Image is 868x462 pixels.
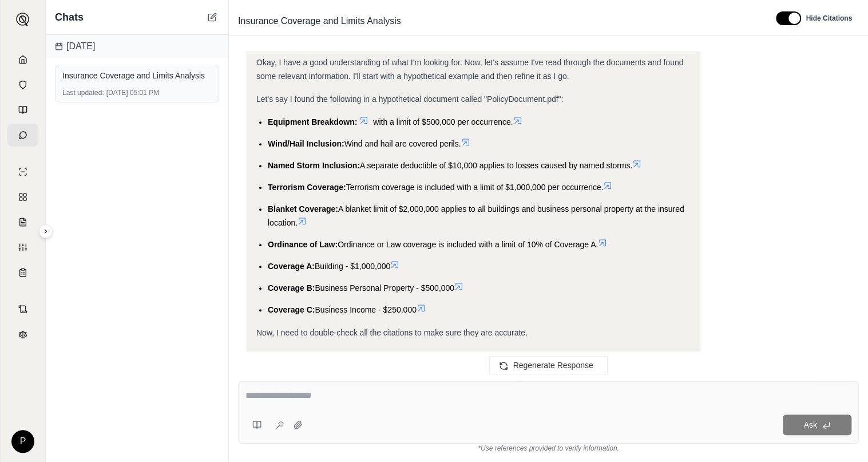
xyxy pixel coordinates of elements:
[268,240,338,249] span: Ordinance of Law:
[268,305,315,314] span: Coverage C:
[256,351,644,360] span: Double checking citation: All citations look correct based on the hypothetical document "PolicyDo...
[268,161,360,170] span: Named Storm Inclusion:
[268,117,357,127] span: Equipment Breakdown:
[11,8,34,31] button: Expand sidebar
[7,323,38,346] a: Legal Search Engine
[360,161,632,170] span: A separate deductible of $10,000 applies to losses caused by named storms.
[7,261,38,284] a: Coverage Table
[16,13,30,26] img: Expand sidebar
[7,160,38,183] a: Single Policy
[7,48,38,71] a: Home
[7,298,38,321] a: Contract Analysis
[783,414,851,435] button: Ask
[489,356,607,374] button: Regenerate Response
[256,58,683,81] span: Okay, I have a good understanding of what I'm looking for. Now, let's assume I've read through th...
[7,124,38,147] a: Chat
[256,94,563,104] span: Let's say I found the following in a hypothetical document called "PolicyDocument.pdf":
[55,9,84,25] span: Chats
[268,139,344,148] span: Wind/Hail Inclusion:
[346,183,604,192] span: Terrorism coverage is included with a limit of $1,000,000 per occurrence.
[11,430,34,453] div: P
[233,12,406,30] span: Insurance Coverage and Limits Analysis
[62,88,104,97] span: Last updated:
[7,73,38,96] a: Documents Vault
[803,420,817,429] span: Ask
[315,262,390,271] span: Building - $1,000,000
[338,240,598,249] span: Ordinance or Law coverage is included with a limit of 10% of Coverage A.
[238,444,859,453] div: *Use references provided to verify information.
[806,14,852,23] span: Hide Citations
[62,88,212,97] div: [DATE] 05:01 PM
[344,139,461,148] span: Wind and hail are covered perils.
[268,262,315,271] span: Coverage A:
[205,10,219,24] button: New Chat
[46,35,228,58] div: [DATE]
[62,70,212,81] div: Insurance Coverage and Limits Analysis
[233,12,762,30] div: Edit Title
[268,183,346,192] span: Terrorism Coverage:
[268,283,315,293] span: Coverage B:
[315,283,454,293] span: Business Personal Property - $500,000
[7,185,38,208] a: Policy Comparisons
[7,236,38,259] a: Custom Report
[39,224,53,238] button: Expand sidebar
[256,328,528,337] span: Now, I need to double-check all the citations to make sure they are accurate.
[7,98,38,121] a: Prompt Library
[513,361,593,370] span: Regenerate Response
[268,204,338,214] span: Blanket Coverage:
[315,305,416,314] span: Business Income - $250,000
[7,211,38,234] a: Claim Coverage
[373,117,513,127] span: with a limit of $500,000 per occurrence.
[268,204,684,227] span: A blanket limit of $2,000,000 applies to all buildings and business personal property at the insu...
